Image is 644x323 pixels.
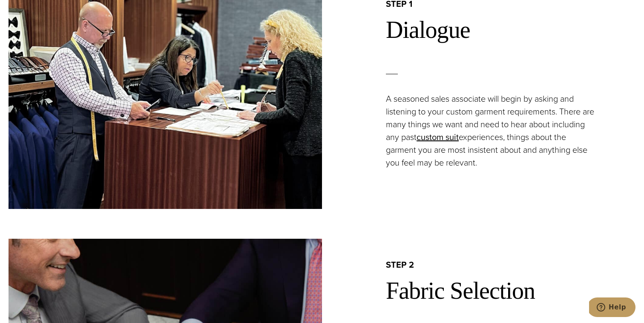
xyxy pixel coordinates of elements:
[386,92,597,169] p: A seasoned sales associate will begin by asking and listening to your custom garment requirements...
[386,16,635,44] h2: Dialogue
[386,259,635,270] h2: step 2
[386,277,635,305] h2: Fabric Selection
[417,131,459,143] a: custom suit
[589,297,635,319] iframe: Opens a widget where you can chat to one of our agents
